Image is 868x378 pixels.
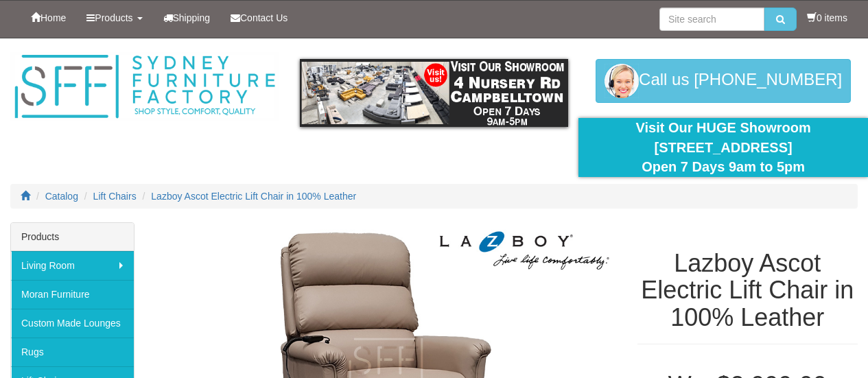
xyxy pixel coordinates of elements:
input: Site search [659,8,764,31]
img: Sydney Furniture Factory [10,52,279,121]
div: Visit Our HUGE Showroom [STREET_ADDRESS] Open 7 Days 9am to 5pm [589,118,858,177]
a: Home [21,1,76,35]
span: Shipping [173,12,211,23]
a: Moran Furniture [11,280,134,309]
div: Products [11,223,134,251]
span: Home [40,12,66,23]
a: Custom Made Lounges [11,309,134,338]
a: Products [76,1,152,35]
li: 0 items [807,11,847,25]
h1: Lazboy Ascot Electric Lift Chair in 100% Leather [637,250,858,331]
a: Rugs [11,338,134,366]
span: Contact Us [240,12,288,23]
a: Catalog [45,191,78,202]
img: showroom.gif [300,59,569,127]
a: Living Room [11,251,134,280]
a: Lift Chairs [93,191,137,202]
a: Contact Us [220,1,298,35]
span: Products [95,12,132,23]
a: Lazboy Ascot Electric Lift Chair in 100% Leather [151,191,356,202]
a: Shipping [153,1,221,35]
